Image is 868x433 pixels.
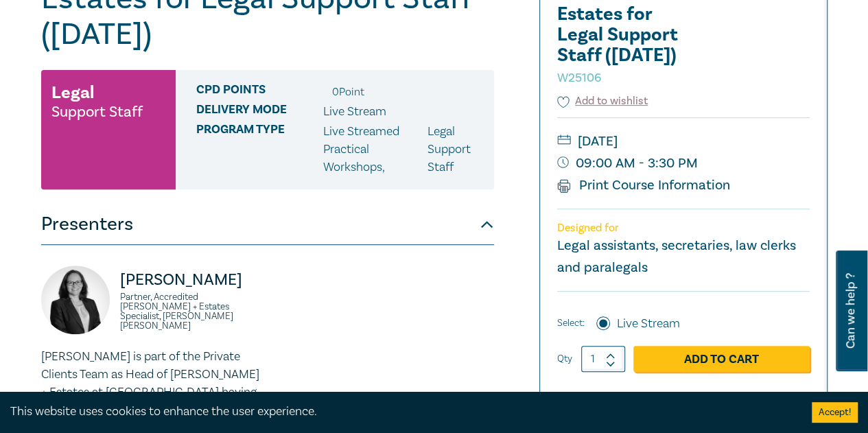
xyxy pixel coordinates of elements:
label: Qty [557,351,572,366]
p: Legal Support Staff [427,123,483,176]
small: [DATE] [557,130,810,152]
a: Add to Cart [633,346,810,372]
button: Accept cookies [812,402,858,423]
p: Live Streamed Practical Workshops , [323,123,427,176]
small: Support Staff [51,105,143,119]
span: CPD Points [196,83,323,101]
small: Legal assistants, secretaries, law clerks and paralegals [557,237,796,277]
span: Live Stream [323,104,386,119]
span: Select: [557,316,585,331]
a: Print Course Information [557,176,731,194]
img: https://s3.ap-southeast-2.amazonaws.com/leo-cussen-store-production-content/Contacts/Naomi%20Guye... [41,266,110,334]
span: Delivery Mode [196,103,323,121]
li: 0 Point [332,83,364,101]
input: 1 [581,346,625,372]
label: Live Stream [617,315,680,333]
small: 09:00 AM - 3:30 PM [557,152,810,174]
p: Designed for [557,222,810,235]
button: Presenters [41,204,494,245]
small: W25106 [557,70,601,86]
button: Add to wishlist [557,93,648,109]
h3: Legal [51,80,94,105]
span: Can we help ? [844,259,857,363]
small: Partner, Accredited [PERSON_NAME] + Estates Specialist, [PERSON_NAME] [PERSON_NAME] [120,292,259,331]
div: This website uses cookies to enhance the user experience. [10,403,791,421]
p: [PERSON_NAME] [120,269,259,291]
span: Program type [196,123,323,176]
